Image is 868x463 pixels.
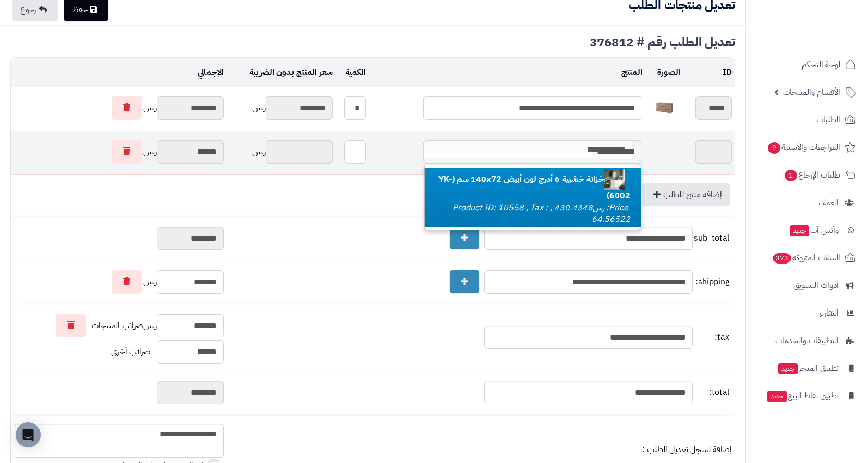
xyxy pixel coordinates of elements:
[14,140,224,164] div: ر.س
[10,36,735,48] div: تعديل الطلب رقم # 376812
[14,96,224,120] div: ر.س
[369,58,645,87] td: المنتج
[752,301,862,326] a: التقارير
[752,328,862,353] a: التطبيقات والخدمات
[14,314,224,337] div: ر.س
[785,170,797,181] span: 1
[695,232,729,244] span: sub_total:
[752,273,862,298] a: أدوات التسويق
[92,320,143,332] span: ضرائب المنتجات
[793,278,839,293] span: أدوات التسويق
[229,140,333,164] div: ر.س
[642,183,730,206] a: إضافة منتج للطلب
[695,386,729,398] span: total:
[819,306,839,320] span: التقارير
[645,58,683,87] td: الصورة
[818,195,839,210] span: العملاء
[790,225,809,236] span: جديد
[229,96,333,120] div: ر.س
[783,85,840,99] span: الأقسام والمنتجات
[789,223,839,237] span: وآتس آب
[752,52,862,77] a: لوحة التحكم
[654,97,675,118] img: 1752058398-1(9)-40x40.jpg
[752,135,862,160] a: المراجعات والأسئلة9
[768,142,780,154] span: 9
[772,251,840,265] span: السلات المتروكة
[695,276,729,288] span: shipping:
[438,173,630,202] b: خزانة خشبية 6 أدرج لون أبيض 140x72 سم (YK-6002)
[752,356,862,381] a: تطبيق المتجرجديد
[797,8,858,30] img: logo-2.png
[226,58,335,87] td: سعر المنتج بدون الضريبة
[752,190,862,215] a: العملاء
[775,333,839,348] span: التطبيقات والخدمات
[767,140,840,155] span: المراجعات والأسئلة
[752,245,862,270] a: السلات المتروكة373
[816,112,840,127] span: الطلبات
[752,162,862,187] a: طلبات الإرجاع1
[335,58,369,87] td: الكمية
[695,331,729,343] span: tax:
[802,57,840,72] span: لوحة التحكم
[752,107,862,132] a: الطلبات
[778,363,798,374] span: جديد
[16,422,41,447] div: Open Intercom Messenger
[767,391,787,402] span: جديد
[111,345,151,358] span: ضرائب أخرى
[784,168,840,182] span: طلبات الإرجاع
[752,218,862,243] a: وآتس آبجديد
[14,270,224,294] div: ر.س
[11,58,226,87] td: الإجمالي
[777,361,839,376] span: تطبيق المتجر
[773,253,791,264] span: 373
[752,383,862,408] a: تطبيق نقاط البيعجديد
[453,202,630,226] small: Price: رس430.4348 , Product ID: 10558 , Tax : 64.56522
[683,58,735,87] td: ID
[604,169,625,190] img: 1746709299-1702541934053-68567865785768-1000x1000-40x40.jpg
[766,389,839,403] span: تطبيق نقاط البيع
[229,444,732,456] div: إضافة لسجل تعديل الطلب :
